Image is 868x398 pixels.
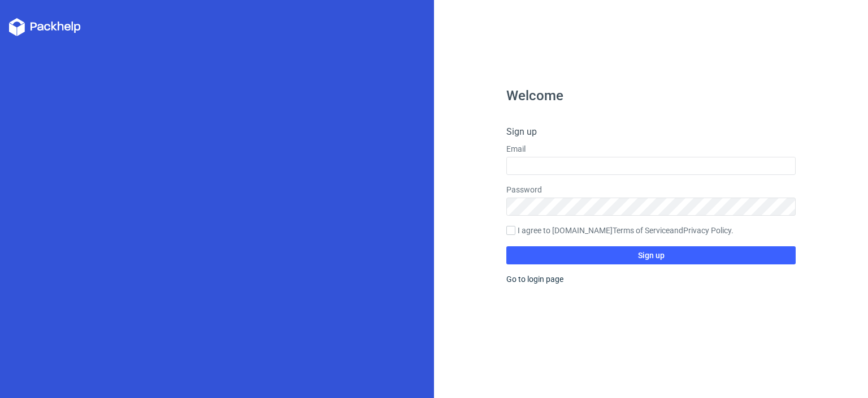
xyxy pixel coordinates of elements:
[613,226,670,235] a: Terms of Service
[506,246,796,264] button: Sign up
[506,89,796,102] h1: Welcome
[506,275,563,284] a: Go to login page
[506,184,796,195] label: Password
[638,251,665,259] span: Sign up
[506,125,796,139] h4: Sign up
[683,226,731,235] a: Privacy Policy
[506,225,796,237] label: I agree to [DOMAIN_NAME] and .
[506,143,796,155] label: Email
